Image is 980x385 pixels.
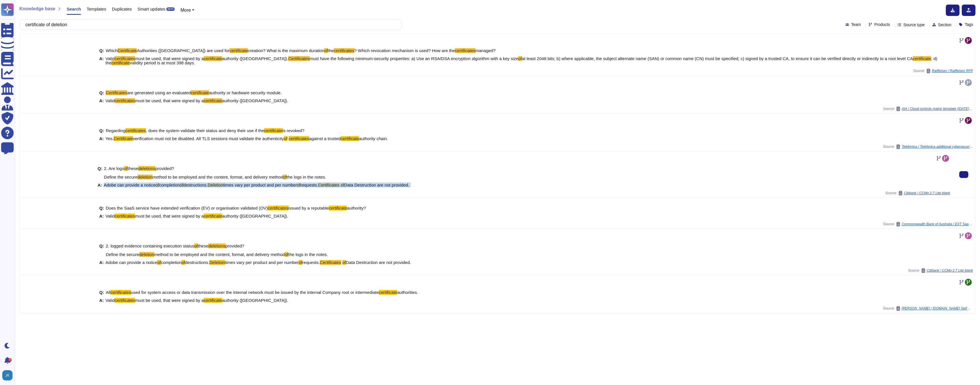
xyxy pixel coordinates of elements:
span: against a trusted [309,136,341,141]
mark: certificate [111,60,130,65]
span: managed? [475,48,496,53]
mark: deletions [138,166,155,171]
span: verification must not be disabled. All TLS sessions must validate the authenticity [133,136,284,141]
span: Citibank / CCMq 2.7 Lite blank [927,269,973,272]
span: must be used, that were signed by a [135,214,204,218]
button: user [1,369,17,382]
span: requests. [301,183,318,187]
mark: certificates [115,298,135,303]
span: Source: [883,222,973,226]
span: Source type [903,23,925,27]
mark: of [157,260,161,265]
span: Citibank / CCMq 2.7 Lite blank [904,191,950,195]
mark: of [283,175,287,179]
mark: certificates [111,290,131,295]
b: Q: [99,128,104,133]
span: Knowledge base [19,7,55,11]
mark: certificate [191,90,209,95]
span: Source: [883,306,973,311]
span: is revoked? [283,128,305,133]
mark: certificate [329,206,347,210]
b: Q: [99,48,104,53]
mark: of [181,260,185,265]
span: Valid [105,214,115,218]
b: Q: [99,290,104,294]
span: Tags [965,22,973,26]
span: must be used, that were signed by a [135,56,204,61]
span: are generated using an evaluated [127,90,191,95]
span: Which [106,48,118,53]
span: More [180,8,191,13]
span: Valid [105,298,115,303]
span: completion [161,260,182,265]
mark: certificate [913,56,931,61]
mark: of [156,183,159,187]
span: Duplicates [112,7,132,11]
mark: certificates [268,206,288,210]
span: must be used, that were signed by a [135,98,204,103]
span: the [328,48,334,53]
mark: certificate [230,48,248,53]
mark: certificates [334,48,354,53]
b: Q: [97,166,102,179]
mark: certificates [125,128,146,133]
span: AIA / Cloud controls matrix template ([DATE]) (1) [902,107,973,110]
button: More [180,7,194,14]
span: 2. Are logs [104,166,124,171]
span: Telefonica / Telefonica additional cybersecurity questions [902,145,973,148]
span: Section [938,23,952,27]
mark: certificate [204,214,222,218]
span: authority? [347,206,366,210]
mark: of [341,183,344,187]
span: the logs in the notes. [288,252,328,257]
mark: certificates [115,56,135,61]
span: must be used, that were signed by a [135,298,204,303]
mark: Deletion [209,260,225,265]
b: Q: [99,244,104,257]
span: must have the following minimum-security properties: a) Use an RSA/DSA encryption algorithm with ... [310,56,518,61]
span: creation? What is the maximum duration [248,48,324,53]
mark: deletions [208,243,225,248]
mark: certificate [204,98,222,103]
mark: certificate [204,298,222,303]
span: [PERSON_NAME] / [DOMAIN_NAME] Self Assessment[59] [902,307,973,310]
mark: certificates [289,136,309,141]
b: A: [97,183,102,187]
mark: of [284,136,288,141]
mark: of [518,56,522,61]
span: authority ([GEOGRAPHIC_DATA]). [222,56,288,61]
span: Does the SaaS service have extended verification (EV) or organisation validated (OV) [106,206,268,210]
mark: Deletion [208,183,223,187]
span: 2. logged evidence containing execution status [106,243,194,248]
span: ? Which revocation mechanism is used? How are the [354,48,455,53]
mark: certificates [115,214,135,218]
span: authority ([GEOGRAPHIC_DATA]). [222,214,288,218]
mark: deletion [139,252,154,257]
span: authority chain. [359,136,388,141]
span: the logs in the notes. [287,175,326,179]
span: Adobe can provide a notice [105,260,157,265]
span: authority ([GEOGRAPHIC_DATA]). [222,98,288,103]
mark: Certificate [118,48,137,53]
mark: of [285,252,289,257]
span: Source: [885,191,950,195]
mark: Certificate [114,136,133,141]
span: times vary per product and per number [225,260,299,265]
span: at least 2048 bits; b) where applicable, the subject alternate name (SAN) or common name (CN) mus... [522,56,913,61]
span: authority or hardware security module. [209,90,282,95]
b: A: [99,298,104,302]
span: Yes. [105,136,114,141]
span: Source: [908,268,973,273]
img: user [2,370,13,380]
span: Commonwealth Bank of Australia / EXT SaaS Assessment Vendor Questionnaire CommBank Website [902,222,973,226]
span: issued by a reputable [288,206,329,210]
span: Products [874,22,890,26]
mark: of [180,183,183,187]
span: requests. [302,260,320,265]
span: Search [67,7,81,11]
span: Source: [883,107,973,111]
mark: Certificates [320,260,341,265]
mark: of [124,166,128,171]
b: Q: [99,91,104,95]
mark: of [297,183,301,187]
